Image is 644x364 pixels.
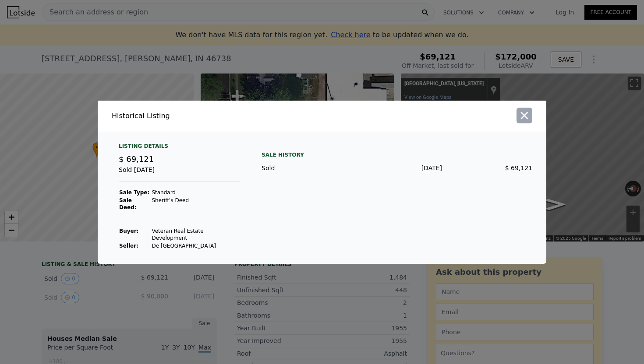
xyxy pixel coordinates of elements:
strong: Sale Deed: [119,197,137,210]
div: Sale History [262,150,532,160]
td: Standard [151,189,241,196]
strong: Sale Type: [119,189,149,196]
span: $ 69,121 [505,164,532,171]
strong: Buyer : [119,228,138,234]
div: Sold [262,164,352,172]
td: Sheriff’s Deed [151,196,241,211]
div: Historical Listing [112,111,318,121]
span: $ 69,121 [119,154,154,164]
div: Sold [DATE] [119,165,241,182]
td: Veteran Real Estate Development [151,227,241,242]
div: [DATE] [352,164,442,172]
td: De [GEOGRAPHIC_DATA] [151,242,241,250]
strong: Seller : [119,243,138,249]
div: Listing Details [119,143,241,153]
